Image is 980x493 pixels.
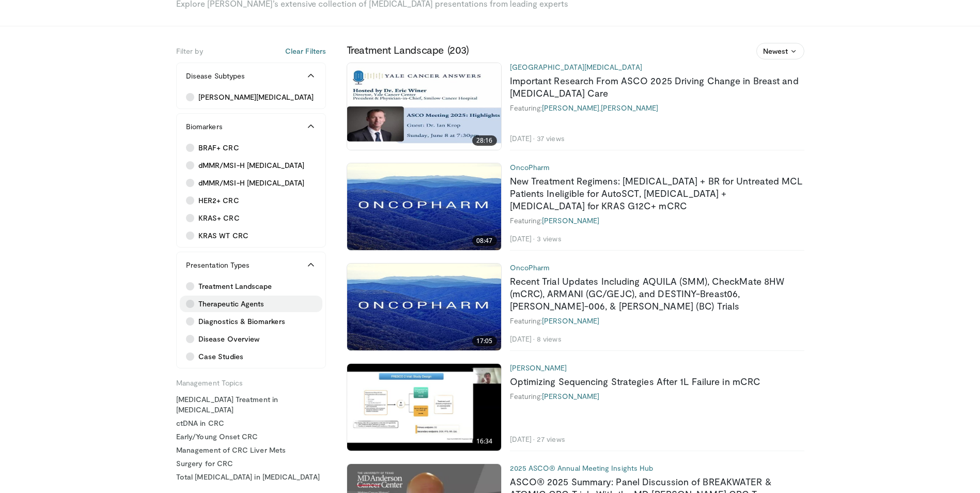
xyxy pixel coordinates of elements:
button: Clear Filters [285,46,326,56]
img: d016e833-8030-4d77-89ad-1a0e66a64314.620x360_q85_upscale.jpg [347,264,501,350]
span: 16:34 [472,436,497,446]
span: [PERSON_NAME][MEDICAL_DATA] [198,92,314,102]
button: Presentation Types [177,252,325,278]
a: OncoPharm [510,163,550,172]
li: [DATE] [510,334,535,344]
h5: Management Topics [176,375,326,388]
a: [PERSON_NAME] [601,103,658,112]
span: KRAS WT CRC [198,230,248,241]
span: 17:05 [472,336,497,346]
span: Case Studies [198,351,243,362]
a: Important Research From ASCO 2025 Driving Change in Breast and [MEDICAL_DATA] Care [510,75,799,99]
span: Therapeutic Agents [198,299,264,309]
span: Disease Overview [198,334,259,344]
a: [PERSON_NAME] [510,363,567,372]
span: 08:47 [472,236,497,246]
a: [GEOGRAPHIC_DATA][MEDICAL_DATA] [510,63,642,71]
a: 28:16 [347,63,501,150]
span: BRAF+ CRC [198,143,239,153]
a: Total [MEDICAL_DATA] in [MEDICAL_DATA] [176,472,326,482]
button: Disease Subtypes [177,63,325,89]
img: 8e73c784-069e-494f-b1fb-b147e2ab666a.620x360_q85_upscale.jpg [347,63,501,150]
a: 08:47 [347,163,501,250]
img: cb91b7d8-67be-4dbd-8048-fa9b716f4199.620x360_q85_upscale.jpg [347,163,501,250]
span: 28:16 [472,135,497,146]
a: 2025 ASCO® Annual Meeting Insights Hub [510,464,654,472]
a: Surgery for CRC [176,458,326,469]
div: Featuring: [510,316,804,326]
a: [PERSON_NAME] [542,216,599,225]
span: Diagnostics & Biomarkers [198,316,285,327]
a: [MEDICAL_DATA] Treatment in [MEDICAL_DATA] [176,394,326,415]
span: HER2+ CRC [198,195,239,206]
span: Treatment Landscape [198,281,272,291]
a: New Treatment Regimens: [MEDICAL_DATA] + BR for Untreated MCL Patients Ineligible for AutoSCT, [M... [510,175,803,211]
li: 8 views [537,334,562,344]
li: 27 views [537,435,565,444]
a: Early/Young Onset CRC [176,432,326,442]
span: KRAS+ CRC [198,213,240,223]
img: 223ff7c6-365d-4f54-b427-50c5e3d018ba.620x360_q85_upscale.jpg [347,364,501,451]
span: Newest [763,46,788,56]
li: [DATE] [510,435,535,444]
a: [PERSON_NAME] [542,392,599,400]
a: ctDNA in CRC [176,418,326,428]
a: 17:05 [347,264,501,350]
li: [DATE] [510,234,535,243]
div: Featuring: [510,392,804,401]
li: 3 views [537,234,562,243]
a: Optimizing Sequencing Strategies After 1L Failure in mCRC [510,376,761,387]
li: 37 views [537,134,565,143]
a: [PERSON_NAME] [542,316,599,325]
a: [PERSON_NAME] [542,103,599,112]
span: dMMR/MSI-H [MEDICAL_DATA] [198,178,304,188]
h3: Treatment Landscape [347,43,804,56]
button: Biomarkers [177,114,325,140]
a: 16:34 [347,364,501,451]
a: Management of CRC Liver Mets [176,445,326,455]
li: [DATE] [510,134,535,143]
button: Newest [756,43,804,59]
div: Featuring: [510,216,804,225]
a: OncoPharm [510,263,550,272]
div: Featuring: , [510,103,804,113]
h5: Filter by [176,43,326,56]
a: Recent Trial Updates Including AQUILA (SMM), CheckMate 8HW (mCRC), ARMANI (GC/GEJC), and DESTINY-... [510,275,785,312]
span: dMMR/MSI-H [MEDICAL_DATA] [198,160,304,171]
